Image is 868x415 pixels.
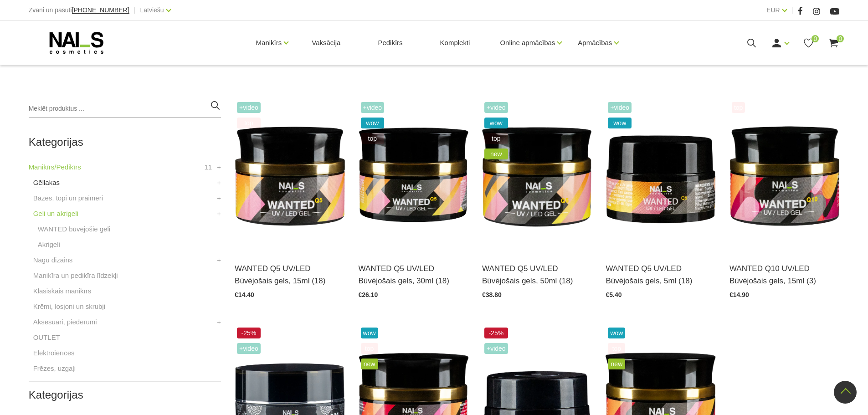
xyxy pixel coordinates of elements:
[217,177,221,188] a: +
[482,100,592,251] img: Gels WANTED NAILS cosmetics tehniķu komanda ir radījusi gelu, kas ilgi jau ir katra meistara mekl...
[38,239,60,250] a: Akrigeli
[484,328,508,338] span: -25%
[29,162,81,173] a: Manikīrs/Pedikīrs
[33,193,103,204] a: Bāzes, topi un praimeri
[484,133,508,144] span: top
[361,133,385,144] span: top
[484,118,508,128] span: wow
[72,6,129,14] span: [PHONE_NUMBER]
[482,262,592,287] a: WANTED Q5 UV/LED Būvējošais gels, 50ml (18)
[791,5,793,16] span: |
[33,301,105,312] a: Krēmi, losjoni un skrubji
[33,177,60,188] a: Gēllakas
[217,317,221,328] a: +
[29,389,221,401] h2: Kategorijas
[482,291,502,298] span: €38.80
[608,102,632,113] span: +Video
[237,102,261,113] span: +Video
[606,262,715,287] a: WANTED Q5 UV/LED Būvējošais gels, 5ml (18)
[359,100,468,251] img: Gels WANTED NAILS cosmetics tehniķu komanda ir radījusi gelu, kas ilgi jau ir katra meistara mekl...
[359,262,468,287] a: WANTED Q5 UV/LED Būvējošais gels, 30ml (18)
[204,162,212,173] span: 11
[217,162,221,173] a: +
[33,208,78,219] a: Geli un akrigeli
[433,21,478,65] a: Komplekti
[729,262,839,287] a: WANTED Q10 UV/LED Būvējošais gels, 15ml (3)
[38,224,111,235] a: WANTED būvējošie geli
[484,102,508,113] span: +Video
[235,291,254,298] span: €14.40
[134,5,136,16] span: |
[359,291,378,298] span: €26.10
[608,359,625,369] span: new
[304,21,348,65] a: Vaksācija
[484,343,508,354] span: +Video
[217,193,221,204] a: +
[828,37,839,49] a: 0
[29,100,221,118] input: Meklēt produktus ...
[361,118,385,128] span: wow
[237,328,261,338] span: -25%
[235,262,344,287] a: WANTED Q5 UV/LED Būvējošais gels, 15ml (18)
[803,37,814,49] a: 0
[256,25,282,61] a: Manikīrs
[608,328,625,338] span: wow
[237,343,261,354] span: +Video
[361,102,385,113] span: +Video
[33,286,92,297] a: Klasiskais manikīrs
[608,118,632,128] span: wow
[484,149,508,159] span: new
[578,25,612,61] a: Apmācības
[33,348,75,359] a: Elektroierīces
[235,100,344,251] img: Gels WANTED NAILS cosmetics tehniķu komanda ir radījusi gelu, kas ilgi jau ir katra meistara mekl...
[217,208,221,219] a: +
[729,100,839,251] img: Gels WANTED NAILS cosmetics tehniķu komanda ir radījusi gelu, kas ilgi jau ir katra meistara mekl...
[140,5,164,15] a: Latviešu
[361,328,378,338] span: wow
[606,291,621,298] span: €5.40
[29,5,129,16] div: Zvani un pasūti
[33,255,73,266] a: Nagu dizains
[29,136,221,148] h2: Kategorijas
[370,21,410,65] a: Pedikīrs
[217,255,221,266] a: +
[812,35,819,42] span: 0
[33,363,76,374] a: Frēzes, uzgaļi
[606,100,715,251] img: Gels WANTED NAILS cosmetics tehniķu komanda ir radījusi gelu, kas ilgi jau ir katra meistara mekl...
[33,332,60,343] a: OUTLET
[500,25,555,61] a: Online apmācības
[237,118,261,128] span: top
[33,317,97,328] a: Aksesuāri, piederumi
[608,343,625,354] span: top
[361,359,378,369] span: new
[766,5,780,15] a: EUR
[732,102,745,113] span: top
[72,7,129,14] a: [PHONE_NUMBER]
[361,343,378,354] span: top
[729,291,749,298] span: €14.90
[837,35,844,42] span: 0
[33,270,118,281] a: Manikīra un pedikīra līdzekļi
